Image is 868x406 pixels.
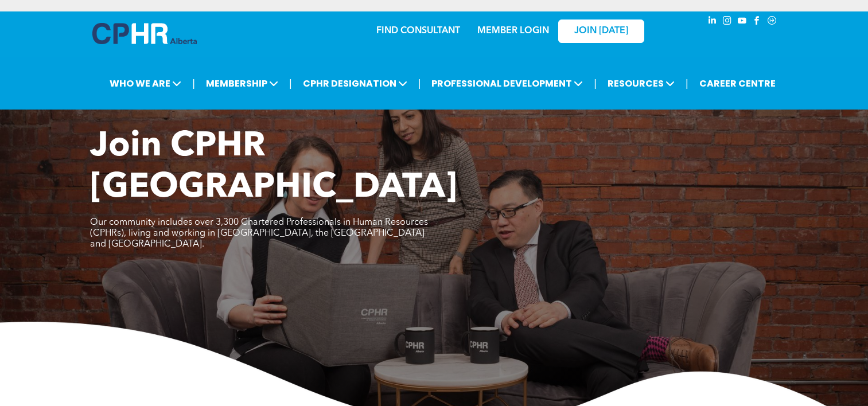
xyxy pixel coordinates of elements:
[92,23,197,44] img: A blue and white logo for cp alberta
[766,14,779,30] a: Social network
[751,14,764,30] a: facebook
[192,72,195,95] li: |
[428,73,586,94] span: PROFESSIONAL DEVELOPMENT
[574,26,628,37] span: JOIN [DATE]
[203,73,282,94] span: MEMBERSHIP
[90,218,428,249] span: Our community includes over 3,300 Chartered Professionals in Human Resources (CPHRs), living and ...
[736,14,749,30] a: youtube
[90,130,457,205] span: Join CPHR [GEOGRAPHIC_DATA]
[558,19,644,43] a: JOIN [DATE]
[477,26,549,36] a: MEMBER LOGIN
[299,73,411,94] span: CPHR DESIGNATION
[376,26,460,36] a: FIND CONSULTANT
[721,14,734,30] a: instagram
[686,72,688,95] li: |
[106,73,185,94] span: WHO WE ARE
[604,73,678,94] span: RESOURCES
[289,72,292,95] li: |
[418,72,421,95] li: |
[706,14,719,30] a: linkedin
[594,72,597,95] li: |
[696,73,779,94] a: CAREER CENTRE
